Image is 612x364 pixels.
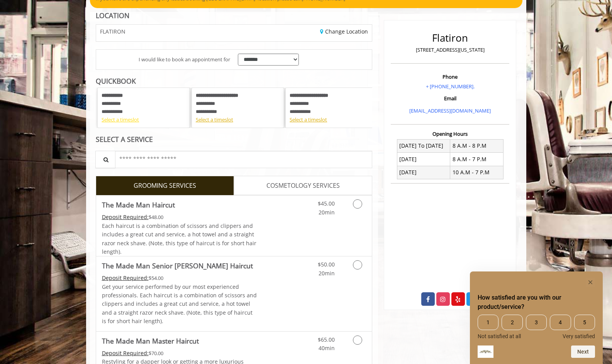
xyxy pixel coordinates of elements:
span: 3 [526,315,547,330]
a: [EMAIL_ADDRESS][DOMAIN_NAME] [409,107,491,114]
span: 5 [574,315,595,330]
b: LOCATION [96,11,129,20]
button: Hide survey [586,278,595,287]
div: How satisfied are you with our product/service? Select an option from 1 to 5, with 1 being Not sa... [478,278,595,358]
span: 1 [478,315,498,330]
td: 8 A.M - 7 P.M [450,153,504,166]
td: [DATE] To [DATE] [397,139,450,152]
span: Not satisfied at all [478,333,521,339]
span: Very satisfied [563,333,595,339]
a: Change Location [320,28,368,35]
div: Select a timeslot [196,116,280,124]
span: 20min [319,270,335,277]
button: Service Search [95,151,115,168]
div: $70.00 [102,349,257,357]
span: This service needs some Advance to be paid before we block your appointment [102,349,149,357]
b: The Made Man Master Haircut [102,335,199,346]
h2: Flatiron [393,32,507,44]
span: This service needs some Advance to be paid before we block your appointment [102,274,149,281]
td: 8 A.M - 8 P.M [450,139,504,152]
td: [DATE] [397,153,450,166]
p: [STREET_ADDRESS][US_STATE] [393,46,507,54]
a: + [PHONE_NUMBER]. [426,83,475,90]
td: 10 A.M - 7 P.M [450,166,504,179]
span: GROOMING SERVICES [134,181,196,191]
span: 20min [319,209,335,216]
span: Each haircut is a combination of scissors and clippers and includes a great cut and service, a ho... [102,222,256,255]
td: [DATE] [397,166,450,179]
div: Select a timeslot [290,116,374,124]
div: $48.00 [102,213,257,221]
div: SELECT A SERVICE [96,136,373,143]
h3: Email [393,96,507,101]
b: The Made Man Senior [PERSON_NAME] Haircut [102,260,253,271]
h3: Phone [393,74,507,79]
h3: Opening Hours [391,131,509,136]
span: $50.00 [318,261,335,268]
h2: How satisfied are you with our product/service? Select an option from 1 to 5, with 1 being Not sa... [478,293,595,312]
p: Get your service performed by our most experienced professionals. Each haircut is a combination o... [102,283,257,326]
span: I would like to book an appointment for [139,56,230,64]
span: 40min [319,344,335,352]
span: This service needs some Advance to be paid before we block your appointment [102,213,149,221]
span: COSMETOLOGY SERVICES [266,181,340,191]
span: 2 [502,315,522,330]
div: $54.00 [102,274,257,282]
b: QUICKBOOK [96,76,136,86]
b: The Made Man Haircut [102,199,175,210]
div: Select a timeslot [102,116,186,124]
div: How satisfied are you with our product/service? Select an option from 1 to 5, with 1 being Not sa... [478,315,595,339]
span: FLATIRON [100,29,125,34]
span: $65.00 [318,336,335,343]
span: $45.00 [318,200,335,207]
span: 4 [550,315,571,330]
button: Next question [571,345,595,358]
